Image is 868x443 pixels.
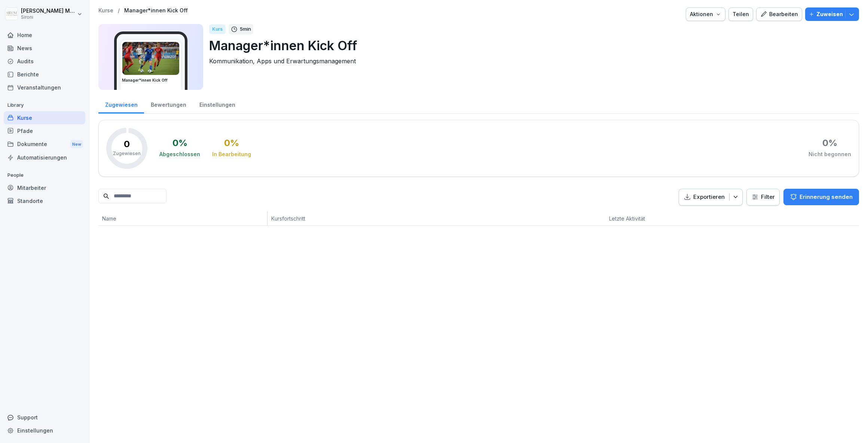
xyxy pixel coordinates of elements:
button: Zuweisen [805,7,859,21]
button: Bearbeiten [756,7,802,21]
div: Filter [751,193,775,201]
div: Dokumente [4,137,85,151]
p: Zugewiesen [113,150,141,157]
p: Kursfortschritt [271,215,475,222]
a: News [4,42,85,55]
p: Exportieren [693,193,725,201]
a: Kurse [98,7,113,14]
a: Standorte [4,194,85,207]
a: Kurse [4,111,85,124]
div: Aktionen [690,10,721,18]
div: Abgeschlossen [159,151,200,158]
a: Mitarbeiter [4,181,85,194]
div: Bearbeiten [760,10,798,18]
p: Zuweisen [816,10,843,18]
div: 0 % [224,139,239,148]
a: Audits [4,55,85,68]
div: In Bearbeitung [212,151,251,158]
button: Exportieren [679,189,743,206]
p: 5 min [240,25,251,33]
button: Aktionen [686,7,725,21]
p: Name [102,215,263,222]
a: DokumenteNew [4,137,85,151]
a: Bewertungen [144,94,193,113]
div: Support [4,411,85,424]
p: Kommunikation, Apps und Erwartungsmanagement [209,57,853,66]
div: Teilen [733,10,749,18]
a: Automatisierungen [4,151,85,164]
p: Sironi [21,15,76,20]
div: 0 % [172,139,187,148]
div: New [70,140,83,149]
a: Einstellungen [4,424,85,437]
div: Nicht begonnen [809,151,851,158]
img: djmyo9e9lvarpqz0q6xij6ca.png [122,42,179,75]
button: Filter [747,189,779,205]
button: Erinnerung senden [783,189,859,205]
p: 0 [124,140,130,149]
p: Erinnerung senden [800,193,853,201]
a: Zugewiesen [98,94,144,113]
h3: Manager*innen Kick Off [122,78,180,83]
p: [PERSON_NAME] Malec [21,8,76,14]
a: Pfade [4,124,85,137]
div: Kurs [209,24,226,34]
p: Manager*innen Kick Off [209,36,853,55]
a: Manager*innen Kick Off [124,7,188,14]
a: Berichte [4,68,85,81]
p: / [118,7,120,14]
p: Letzte Aktivität [609,215,707,222]
p: People [4,169,85,181]
button: Teilen [728,7,753,21]
div: 0 % [822,139,837,148]
a: Veranstaltungen [4,81,85,94]
a: Home [4,28,85,42]
a: Einstellungen [193,94,242,113]
p: Library [4,99,85,111]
